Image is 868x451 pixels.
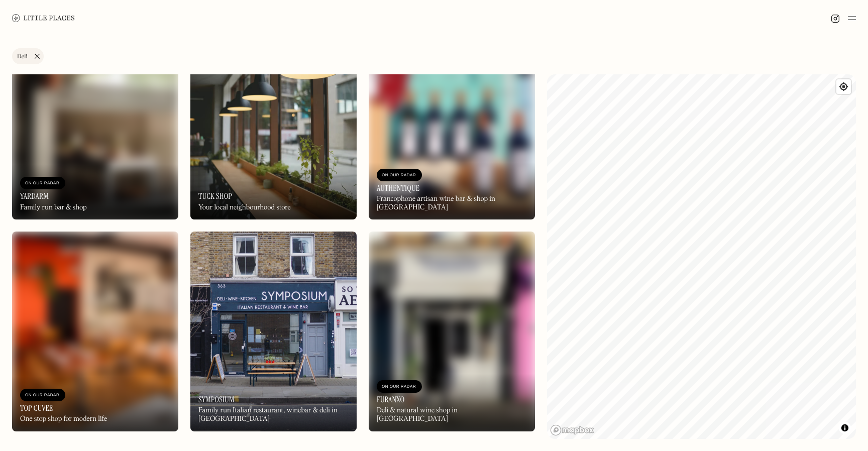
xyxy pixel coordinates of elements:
[377,395,404,404] h3: Furanxo
[839,422,851,434] button: Toggle attribution
[20,191,49,201] h3: Yardarm
[369,20,535,219] img: Authentique
[12,20,178,219] a: YardarmYardarmOn Our RadarYardarmFamily run bar & shop
[25,178,60,188] div: On Our Radar
[369,20,535,219] a: AuthentiqueAuthentiqueOn Our RadarAuthentiqueFrancophone artisan wine bar & shop in [GEOGRAPHIC_D...
[382,382,417,392] div: On Our Radar
[12,20,178,219] img: Yardarm
[12,232,178,431] img: Top Cuvee
[547,74,856,439] canvas: Map
[190,232,357,431] a: SymposiumSymposiumSymposiumFamily run Italian restaurant, winebar & deli in [GEOGRAPHIC_DATA]
[12,232,178,431] a: Top CuveeTop CuveeOn Our RadarTop CuveeOne stop shop for modern life
[382,170,417,180] div: On Our Radar
[377,195,527,212] div: Francophone artisan wine bar & shop in [GEOGRAPHIC_DATA]
[836,79,851,94] button: Find my location
[369,232,535,431] a: FuranxoFuranxoOn Our RadarFuranxoDeli & natural wine shop in [GEOGRAPHIC_DATA]
[12,48,44,64] a: Deli
[842,422,848,433] span: Toggle attribution
[20,415,107,423] div: One stop shop for modern life
[369,232,535,431] img: Furanxo
[198,395,235,404] h3: Symposium
[198,406,349,423] div: Family run Italian restaurant, winebar & deli in [GEOGRAPHIC_DATA]
[190,20,357,219] img: Tuck Shop
[17,54,28,60] div: Deli
[377,183,419,193] h3: Authentique
[25,390,60,400] div: On Our Radar
[198,203,291,212] div: Your local neighbourhood store
[198,191,232,201] h3: Tuck Shop
[20,403,53,413] h3: Top Cuvee
[190,20,357,219] a: Tuck ShopTuck ShopTuck ShopYour local neighbourhood store
[377,406,527,423] div: Deli & natural wine shop in [GEOGRAPHIC_DATA]
[20,203,87,212] div: Family run bar & shop
[190,232,357,431] img: Symposium
[550,424,594,436] a: Mapbox homepage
